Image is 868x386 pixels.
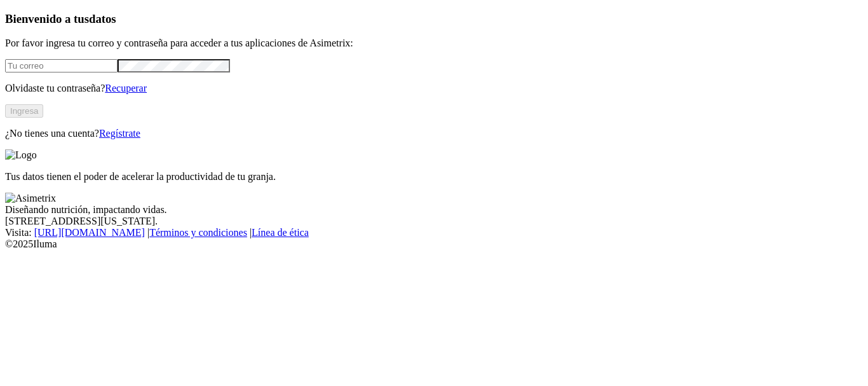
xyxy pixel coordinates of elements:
input: Tu correo [5,59,118,72]
a: Recuperar [105,83,147,93]
button: Ingresa [5,104,43,118]
a: Términos y condiciones [149,227,247,238]
div: © 2025 Iluma [5,238,863,250]
img: Asimetrix [5,193,56,204]
a: [URL][DOMAIN_NAME] [34,227,145,238]
div: Visita : | | [5,227,863,238]
h3: Bienvenido a tus [5,12,863,26]
div: [STREET_ADDRESS][US_STATE]. [5,216,863,227]
p: Por favor ingresa tu correo y contraseña para acceder a tus aplicaciones de Asimetrix: [5,38,863,49]
p: Olvidaste tu contraseña? [5,83,863,94]
a: Regístrate [99,128,140,139]
span: datos [89,12,116,25]
div: Diseñando nutrición, impactando vidas. [5,204,863,216]
a: Línea de ética [252,227,309,238]
p: Tus datos tienen el poder de acelerar la productividad de tu granja. [5,171,863,183]
p: ¿No tienes una cuenta? [5,128,863,139]
img: Logo [5,149,37,161]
